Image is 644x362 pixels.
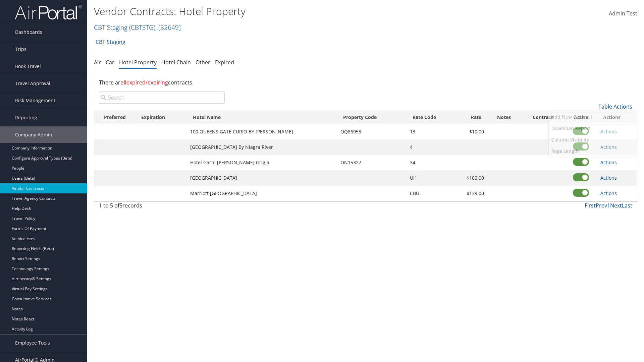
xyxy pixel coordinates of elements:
[549,111,637,123] a: Add New Contract
[549,123,637,134] a: Download Report
[549,145,637,157] a: Page Length
[549,134,637,145] a: Column Visibility
[15,4,82,20] img: airportal-logo.png
[15,335,50,351] span: Employee Tools
[15,41,26,58] span: Trips
[15,75,50,92] span: Travel Approval
[15,24,42,41] span: Dashboards
[15,126,52,143] span: Company Admin
[15,92,55,109] span: Risk Management
[15,109,37,126] span: Reporting
[15,58,41,75] span: Book Travel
